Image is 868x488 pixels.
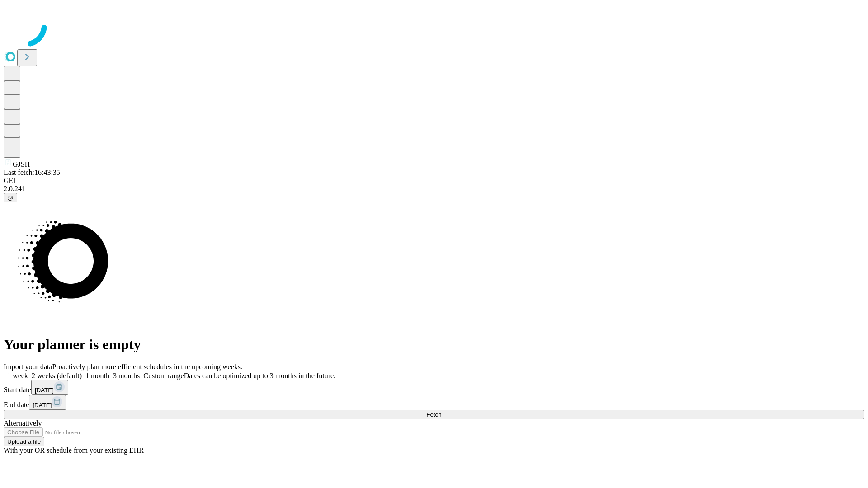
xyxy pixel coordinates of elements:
[4,410,864,419] button: Fetch
[184,372,335,380] span: Dates can be optimized up to 3 months in the future.
[113,372,140,380] span: 3 months
[4,419,42,427] span: Alternatively
[4,363,52,371] span: Import your data
[4,395,864,410] div: End date
[13,160,30,168] span: GJSH
[4,336,864,353] h1: Your planner is empty
[85,372,109,380] span: 1 month
[33,402,52,408] span: [DATE]
[29,395,66,410] button: [DATE]
[32,372,82,380] span: 2 weeks (default)
[4,446,144,454] span: With your OR schedule from your existing EHR
[4,193,17,202] button: @
[4,169,60,176] span: Last fetch: 16:43:35
[7,372,28,380] span: 1 week
[31,380,68,395] button: [DATE]
[143,372,184,380] span: Custom range
[4,380,864,395] div: Start date
[4,177,864,185] div: GEI
[35,387,54,394] span: [DATE]
[4,437,44,446] button: Upload a file
[7,194,14,201] span: @
[52,363,242,371] span: Proactively plan more efficient schedules in the upcoming weeks.
[4,185,864,193] div: 2.0.241
[426,411,441,418] span: Fetch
